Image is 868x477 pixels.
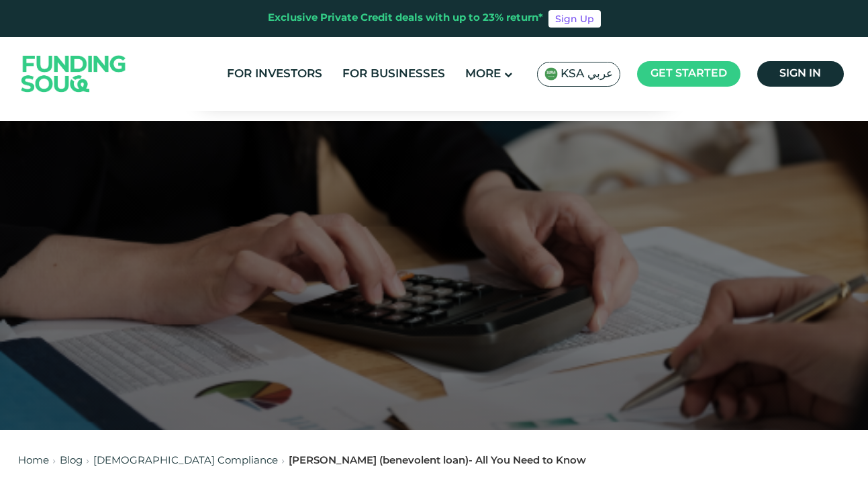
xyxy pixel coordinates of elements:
img: SA Flag [544,67,558,81]
img: Logo [8,40,140,107]
a: Home [18,456,49,466]
a: Sign Up [548,10,601,28]
a: For Businesses [339,63,448,85]
span: More [465,69,501,80]
a: [DEMOGRAPHIC_DATA] Compliance [93,456,278,466]
a: Blog [60,456,83,466]
a: Sign in [757,61,844,87]
span: Sign in [779,69,821,79]
div: Exclusive Private Credit deals with up to 23% return* [268,11,543,26]
div: [PERSON_NAME] (benevolent loan)- All You Need to Know [289,453,586,469]
a: For Investors [224,63,326,85]
span: KSA عربي [561,67,613,82]
span: Get started [650,69,727,79]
